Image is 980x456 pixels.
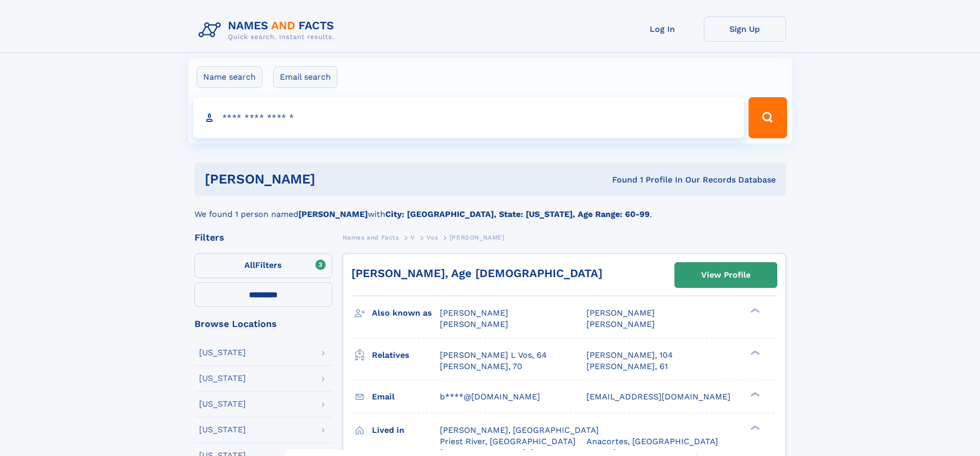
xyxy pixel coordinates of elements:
[193,97,744,138] input: search input
[586,361,668,372] a: [PERSON_NAME], 61
[426,234,438,241] span: Vos
[372,304,440,322] h3: Also known as
[675,263,777,287] a: View Profile
[748,424,760,431] div: ❯
[199,374,246,382] div: [US_STATE]
[351,267,602,280] a: [PERSON_NAME], Age [DEMOGRAPHIC_DATA]
[440,308,508,318] span: [PERSON_NAME]
[586,319,655,329] span: [PERSON_NAME]
[199,426,246,434] div: [US_STATE]
[343,231,399,244] a: Names and Facts
[701,263,751,287] div: View Profile
[244,260,255,270] span: All
[194,16,343,44] img: Logo Names and Facts
[440,436,576,446] span: Priest River, [GEOGRAPHIC_DATA]
[464,174,776,186] div: Found 1 Profile In Our Records Database
[199,400,246,408] div: [US_STATE]
[426,231,438,244] a: Vos
[273,66,337,88] label: Email search
[586,392,730,402] span: [EMAIL_ADDRESS][DOMAIN_NAME]
[586,350,673,361] a: [PERSON_NAME], 104
[372,388,440,406] h3: Email
[411,231,415,244] a: V
[372,422,440,439] h3: Lived in
[704,16,786,42] a: Sign Up
[194,319,332,329] div: Browse Locations
[197,66,262,88] label: Name search
[372,346,440,364] h3: Relatives
[586,436,718,446] span: Anacortes, [GEOGRAPHIC_DATA]
[621,16,704,42] a: Log In
[199,349,246,357] div: [US_STATE]
[194,253,332,278] label: Filters
[748,307,760,314] div: ❯
[205,173,464,186] h1: [PERSON_NAME]
[440,425,599,435] span: [PERSON_NAME], [GEOGRAPHIC_DATA]
[440,319,508,329] span: [PERSON_NAME]
[440,350,547,361] a: [PERSON_NAME] L Vos, 64
[385,209,650,219] b: City: [GEOGRAPHIC_DATA], State: [US_STATE], Age Range: 60-99
[586,308,655,318] span: [PERSON_NAME]
[411,234,415,241] span: V
[748,349,760,356] div: ❯
[194,196,786,221] div: We found 1 person named with .
[749,97,787,138] button: Search Button
[748,391,760,397] div: ❯
[298,209,368,219] b: [PERSON_NAME]
[450,234,505,241] span: [PERSON_NAME]
[440,361,522,372] a: [PERSON_NAME], 70
[194,233,332,242] div: Filters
